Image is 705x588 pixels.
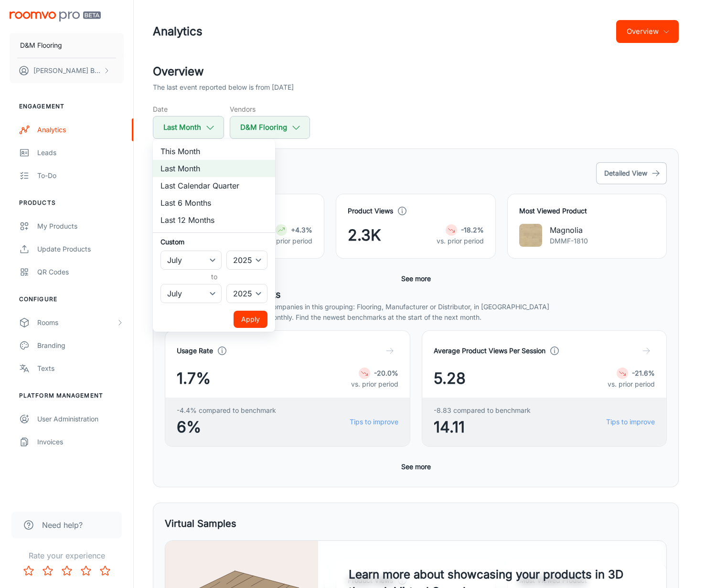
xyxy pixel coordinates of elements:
[153,143,275,160] li: This Month
[153,177,275,194] li: Last Calendar Quarter
[234,311,267,328] button: Apply
[160,237,267,247] h6: Custom
[153,160,275,177] li: Last Month
[153,194,275,211] li: Last 6 Months
[153,211,275,229] li: Last 12 Months
[162,272,266,282] h6: to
